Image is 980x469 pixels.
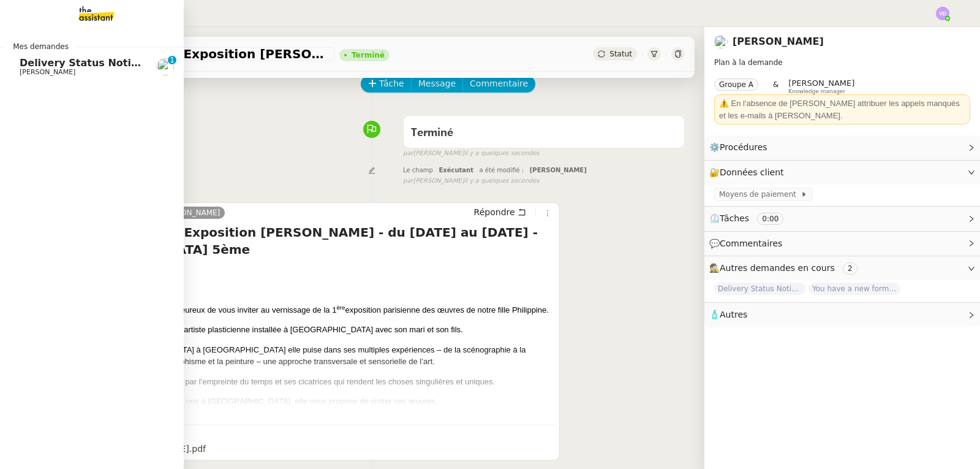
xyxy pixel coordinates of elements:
[788,78,854,94] app-user-label: Knowledge manager
[379,77,404,91] span: Tâche
[64,325,463,334] span: [DEMOGRAPHIC_DATA] est une artiste plasticienne installée à [GEOGRAPHIC_DATA] avec son mari et so...
[704,135,980,159] div: ⚙️Procédures
[709,140,773,154] span: ⚙️
[64,305,549,315] span: Nous sommes particulièrement heureux de vous inviter au vernissage de la 1 exposition parisienne ...
[20,68,75,76] span: [PERSON_NAME]
[470,77,528,91] span: Commentaire
[411,75,463,93] button: Message
[709,213,794,223] span: ⏲️
[709,238,788,248] span: 💬
[714,35,728,48] img: users%2FnSvcPnZyQ0RA1JfSOxSfyelNlJs1%2Favatar%2Fp1050537-640x427.jpg
[704,303,980,327] div: 🧴Autres
[64,377,495,386] span: Elle est particulièrement marquée par l’empreinte du temps et ses cicatrices qui rendent les chos...
[64,345,526,367] span: Diplômée de [GEOGRAPHIC_DATA] à [GEOGRAPHIC_DATA] elle puise dans ses multiples expériences – de ...
[714,78,758,91] nz-tag: Groupe A
[788,88,845,95] span: Knowledge manager
[704,256,980,280] div: 🕵️Autres demandes en cours 2
[709,263,862,273] span: 🕵️
[411,128,453,139] span: Terminé
[464,176,540,186] span: il y a quelques secondes
[719,188,801,200] span: Moyens de paiement
[720,238,782,248] span: Commentaires
[720,263,835,273] span: Autres demandes en cours
[418,77,456,91] span: Message
[336,304,345,311] sup: ère
[6,40,76,53] span: Mes demandes
[773,78,778,94] span: &
[720,142,767,152] span: Procédures
[788,78,854,88] span: [PERSON_NAME]
[704,161,980,185] div: 🔐Données client
[714,283,806,295] span: Delivery Status Notification (Failure)
[403,148,413,159] span: par
[64,397,437,406] span: Après deux expositions au Cap et une à [GEOGRAPHIC_DATA], elle vous propose de visiter ses œuvres.
[470,205,530,219] button: Répondre
[480,167,524,173] span: a été modifié :
[714,58,783,67] span: Plan à la demande
[704,232,980,256] div: 💬Commentaires
[64,48,330,60] span: SAVE THE DATE : Exposition [PERSON_NAME] - du [DATE] au [DATE] - [GEOGRAPHIC_DATA] 5ème
[720,167,784,177] span: Données client
[733,36,824,47] a: [PERSON_NAME]
[843,262,858,275] nz-tag: 2
[64,224,554,258] h4: SAVE THE DATE : Exposition [PERSON_NAME] - du [DATE] au [DATE] - [GEOGRAPHIC_DATA] 5ème
[157,58,174,75] img: users%2FnSvcPnZyQ0RA1JfSOxSfyelNlJs1%2Favatar%2Fp1050537-640x427.jpg
[403,176,413,186] span: par
[704,207,980,231] div: ⏲️Tâches 0:00
[936,7,949,20] img: svg
[439,167,473,173] span: Exécutant
[719,97,965,121] div: ⚠️ En l'absence de [PERSON_NAME] attribuer les appels manqués et les e-mails à [PERSON_NAME].
[720,213,749,223] span: Tâches
[403,176,540,186] small: [PERSON_NAME]
[530,167,587,173] span: [PERSON_NAME]
[809,283,900,295] span: You have a new form submission on your Webflow site!
[168,56,176,64] nz-badge-sup: 1
[170,56,175,67] p: 1
[609,50,632,58] span: Statut
[352,51,385,59] div: Terminé
[757,213,783,225] nz-tag: 0:00
[462,75,535,93] button: Commentaire
[709,166,789,180] span: 🔐
[403,148,540,159] small: [PERSON_NAME]
[154,207,225,218] a: [PERSON_NAME]
[20,57,223,69] span: Delivery Status Notification (Failure)
[474,206,515,218] span: Répondre
[464,148,540,159] span: il y a quelques secondes
[66,442,206,456] div: Invitation [PERSON_NAME].pdf
[720,310,747,319] span: Autres
[403,167,433,173] span: Le champ
[361,75,412,93] button: Tâche
[709,310,747,319] span: 🧴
